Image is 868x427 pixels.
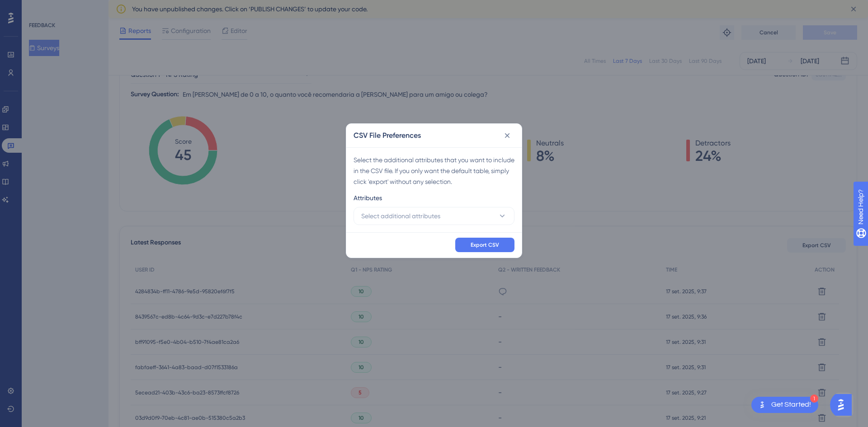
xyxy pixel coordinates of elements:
span: Export CSV [471,241,499,249]
span: Need Help? [21,2,57,13]
div: Open Get Started! checklist, remaining modules: 1 [751,397,818,413]
h2: CSV File Preferences [354,130,421,141]
span: Attributes [354,192,382,203]
iframe: UserGuiding AI Assistant Launcher [830,391,857,418]
div: Get Started! [771,400,811,410]
span: Select additional attributes [361,211,440,221]
div: Select the additional attributes that you want to include in the CSV file. If you only want the d... [354,155,514,187]
img: launcher-image-alternative-text [757,399,768,410]
div: 1 [810,394,818,403]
